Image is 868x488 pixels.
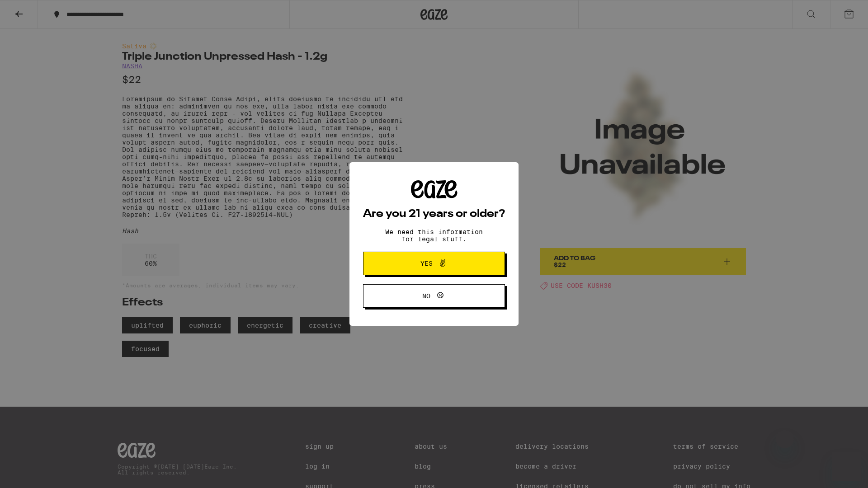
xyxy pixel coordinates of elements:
iframe: Button to launch messaging window [832,452,861,481]
button: Yes [363,252,505,275]
iframe: Close message [776,430,794,448]
h2: Are you 21 years or older? [363,209,505,220]
span: Yes [420,260,433,267]
span: No [422,293,430,299]
button: No [363,284,505,308]
p: We need this information for legal stuff. [377,228,491,243]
